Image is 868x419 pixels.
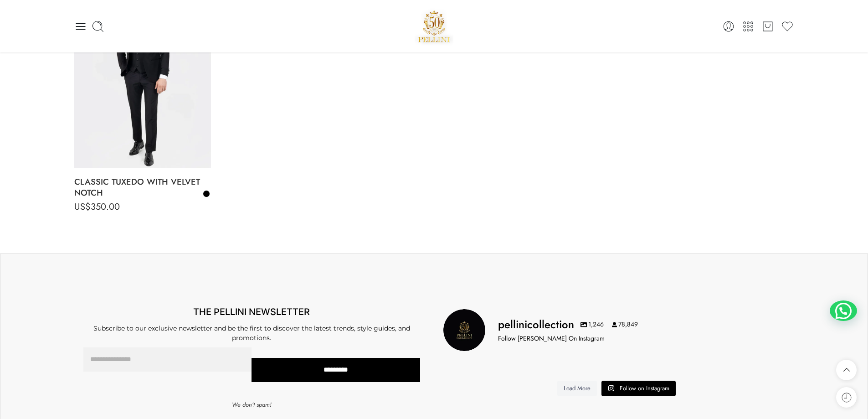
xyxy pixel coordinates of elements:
a: Black [202,190,211,198]
a: Load More [557,381,597,396]
a: Pellini Collection pellinicollection 1,246 78,849 Follow [PERSON_NAME] On Instagram [443,309,790,351]
input: Email Address * [83,347,252,372]
a: Wishlist [781,20,794,33]
span: 78,849 [612,320,638,329]
a: CLASSIC TUXEDO WITH VELVET NOTCH [74,173,211,202]
a: Pellini - [415,7,454,46]
bdi: 350.00 [74,200,120,213]
span: 1,246 [580,320,604,329]
img: Pellini [415,7,454,46]
svg: Instagram [608,385,615,392]
span: THE PELLINI NEWSLETTER [193,306,310,317]
h3: pellinicollection [498,317,574,332]
p: Follow [PERSON_NAME] On Instagram [498,334,605,343]
span: US$ [74,200,91,213]
span: Subscribe to our exclusive newsletter and be the first to discover the latest trends, style guide... [93,324,410,342]
span: Follow on Instagram [620,384,669,393]
span: Load More [564,384,591,393]
a: Cart [761,20,774,33]
a: Instagram Follow on Instagram [601,381,676,396]
em: We don’t spam! [232,400,272,409]
a: Login / Register [722,20,735,33]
